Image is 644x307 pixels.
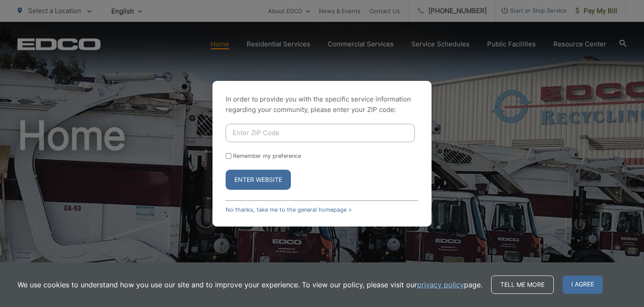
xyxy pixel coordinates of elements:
input: Enter ZIP Code [226,124,415,142]
p: In order to provide you with the specific service information regarding your community, please en... [226,94,418,115]
span: I agree [563,276,603,294]
label: Remember my preference [233,153,301,159]
p: We use cookies to understand how you use our site and to improve your experience. To view our pol... [18,279,482,290]
button: Enter Website [226,170,291,190]
a: No thanks, take me to the general homepage > [226,206,352,213]
a: Tell me more [491,276,554,294]
a: privacy policy [417,279,464,290]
